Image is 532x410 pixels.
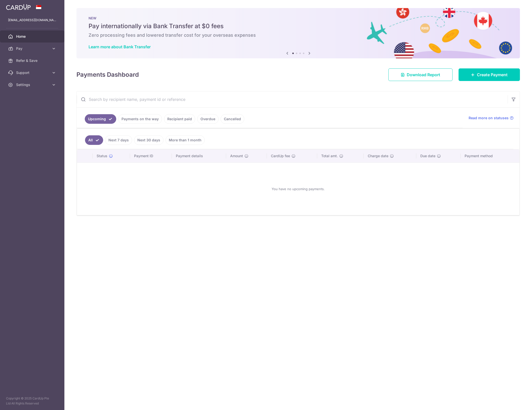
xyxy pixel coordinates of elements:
[83,167,513,211] div: You have no upcoming payments.
[134,135,163,145] a: Next 30 days
[172,149,226,162] th: Payment details
[221,114,244,124] a: Cancelled
[477,72,508,78] span: Create Payment
[368,153,388,158] span: Charge date
[461,149,519,162] th: Payment method
[388,68,453,81] a: Download Report
[321,153,338,158] span: Total amt.
[77,91,508,107] input: Search by recipient name, payment id or reference
[89,32,508,38] h6: Zero processing fees and lowered transfer cost for your overseas expenses
[6,4,31,10] img: CardUp
[76,70,139,79] h4: Payments Dashboard
[130,149,172,162] th: Payment ID
[230,153,243,158] span: Amount
[271,153,290,158] span: CardUp fee
[469,115,509,120] span: Read more on statuses
[469,115,514,120] a: Read more on statuses
[97,153,107,158] span: Status
[76,8,520,58] img: Bank transfer banner
[164,114,195,124] a: Recipient paid
[16,58,49,63] span: Refer & Save
[8,18,56,23] p: [EMAIL_ADDRESS][DOMAIN_NAME]
[16,82,49,87] span: Settings
[166,135,205,145] a: More than 1 month
[16,70,49,75] span: Support
[89,22,508,30] h5: Pay internationally via Bank Transfer at $0 fees
[85,114,116,124] a: Upcoming
[118,114,162,124] a: Payments on the way
[407,72,440,78] span: Download Report
[459,68,520,81] a: Create Payment
[197,114,219,124] a: Overdue
[89,16,508,20] p: NEW
[420,153,435,158] span: Due date
[16,46,49,51] span: Pay
[16,34,49,39] span: Home
[85,135,103,145] a: All
[89,44,151,49] a: Learn more about Bank Transfer
[105,135,132,145] a: Next 7 days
